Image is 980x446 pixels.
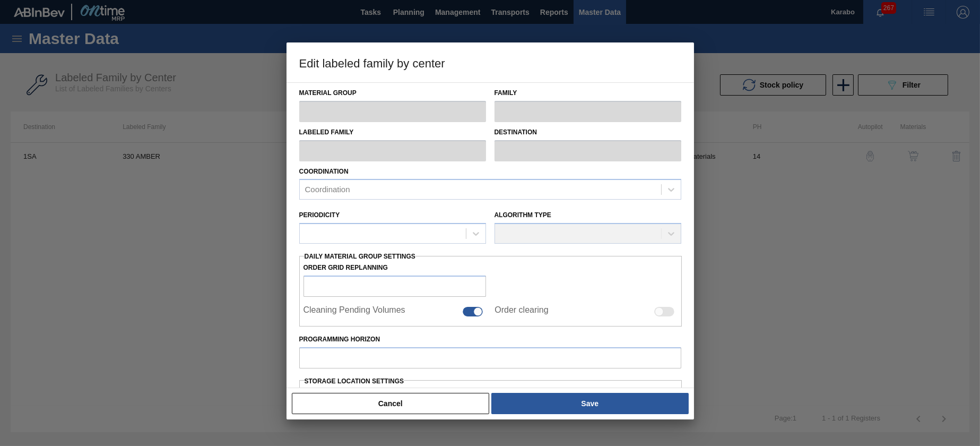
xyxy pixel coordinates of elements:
[303,260,487,276] label: Order Grid Replanning
[491,393,688,414] button: Save
[495,305,548,318] label: Order clearing
[299,125,486,140] label: Labeled Family
[299,168,349,175] label: Coordination
[287,42,694,83] h3: Edit labeled family by center
[305,185,350,194] div: Coordination
[292,393,490,414] button: Cancel
[305,378,404,385] span: Storage Location Settings
[299,211,340,219] label: Periodicity
[305,253,415,260] span: Daily Material Group Settings
[495,125,681,140] label: Destination
[299,332,681,347] label: Programming Horizon
[303,387,385,400] label: When enabled, the system will display stocks from different storage locations.
[495,211,551,219] label: Algorithm Type
[303,305,405,318] label: Cleaning Pending Volumes
[299,85,486,101] label: Material Group
[495,85,681,101] label: Family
